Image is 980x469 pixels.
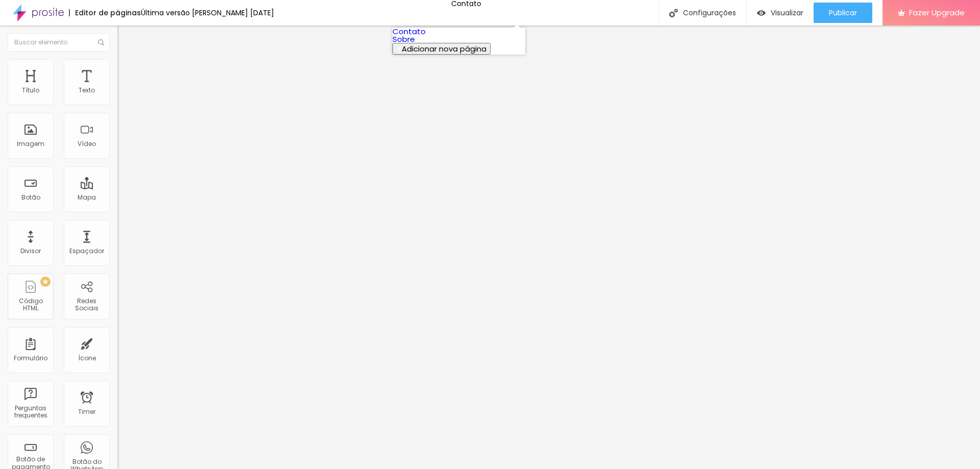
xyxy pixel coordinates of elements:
[78,194,96,201] div: Mapa
[10,405,51,419] div: Perguntas frequentes
[78,355,96,362] div: Ícone
[757,9,766,17] img: view-1.svg
[98,39,104,45] img: Icone
[814,3,872,23] button: Publicar
[393,26,426,37] a: Contato
[747,3,814,23] button: Visualizar
[79,87,95,94] div: Texto
[8,33,110,52] input: Buscar elemento
[22,87,39,94] div: Título
[669,9,678,17] img: Icone
[829,9,857,17] span: Publicar
[141,9,274,16] div: Última versão [PERSON_NAME] [DATE]
[117,26,980,469] iframe: Editor
[393,34,415,44] a: Sobre
[69,9,141,16] div: Editor de páginas
[69,248,104,255] div: Espaçador
[17,140,44,147] div: Imagem
[402,43,486,54] span: Adicionar nova página
[66,298,107,312] div: Redes Sociais
[20,248,41,255] div: Divisor
[771,9,803,17] span: Visualizar
[10,298,51,312] div: Código HTML
[78,140,96,147] div: Vídeo
[78,408,95,415] div: Timer
[393,43,491,55] button: Adicionar nova página
[14,355,47,362] div: Formulário
[21,194,40,201] div: Botão
[909,8,965,17] span: Fazer Upgrade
